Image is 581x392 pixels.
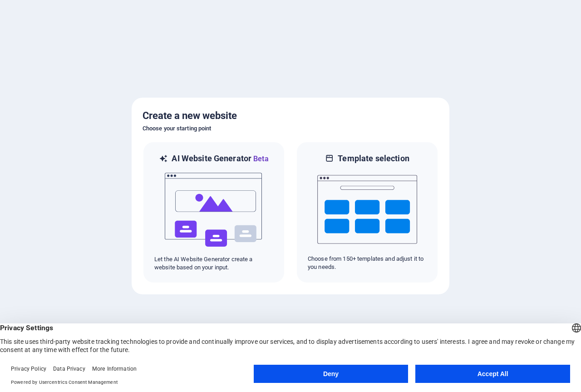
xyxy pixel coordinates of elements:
h6: Choose your starting point [143,123,438,134]
p: Choose from 150+ templates and adjust it to you needs. [308,255,427,271]
img: ai [164,164,264,255]
span: Beta [251,154,269,163]
h6: AI Website Generator [172,153,268,164]
p: Let the AI Website Generator create a website based on your input. [154,255,273,272]
div: AI Website GeneratorBetaaiLet the AI Website Generator create a website based on your input. [143,141,285,283]
h5: Create a new website [143,109,438,123]
div: Template selectionChoose from 150+ templates and adjust it to you needs. [296,141,438,283]
h6: Template selection [338,153,409,164]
